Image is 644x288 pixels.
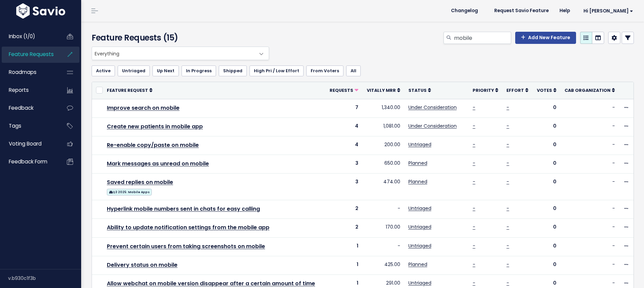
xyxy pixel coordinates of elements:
[367,87,400,94] a: Vitally mrr
[532,136,560,155] td: 0
[560,256,619,274] td: -
[408,242,431,249] a: Untriaged
[408,205,431,212] a: Untriaged
[107,87,148,93] span: Feature Request
[506,87,528,94] a: Effort
[506,280,509,286] a: -
[362,237,404,256] td: -
[2,29,56,44] a: Inbox (1/0)
[107,242,265,250] a: Prevent certain users from taking screenshots on mobile
[583,8,633,14] span: Hi [PERSON_NAME]
[473,178,475,185] a: -
[515,32,576,44] a: Add New Feature
[326,117,362,136] td: 4
[9,104,33,111] span: Feedback
[408,280,431,286] a: Untriaged
[362,174,404,200] td: 474.00
[330,87,353,93] span: Requests
[506,160,509,166] a: -
[506,224,509,230] a: -
[362,117,404,136] td: 1,081.00
[532,99,560,117] td: 0
[326,155,362,174] td: 3
[532,219,560,237] td: 0
[2,64,56,80] a: Roadmaps
[2,154,56,169] a: Feedback form
[152,66,179,76] a: Up Next
[560,155,619,174] td: -
[408,141,431,148] a: Untriaged
[219,66,247,76] a: Shipped
[107,205,260,213] a: Hyperlink mobile numbers sent in chats for easy calling
[506,242,509,249] a: -
[473,224,475,230] a: -
[2,82,56,98] a: Reports
[362,256,404,274] td: 425.00
[554,6,575,16] a: Help
[2,100,56,116] a: Feedback
[92,66,634,76] ul: Filter feature requests
[107,280,315,287] a: Allow webchat on mobile version disappear after a certain amount of time
[107,141,199,149] a: Re-enable copy/paste on mobile
[107,123,203,130] a: Create new patients in mobile app
[506,104,509,111] a: -
[9,69,37,76] span: Roadmaps
[9,86,29,94] span: Reports
[362,200,404,219] td: -
[473,205,475,212] a: -
[537,87,556,94] a: Votes
[107,104,180,112] a: Improve search on mobile
[326,237,362,256] td: 1
[473,104,475,111] a: -
[532,117,560,136] td: 0
[92,47,269,60] span: Everything
[408,87,427,93] span: Status
[9,122,21,129] span: Tags
[560,117,619,136] td: -
[9,51,54,58] span: Feature Requests
[107,87,152,94] a: Feature Request
[575,6,639,16] a: Hi [PERSON_NAME]
[537,87,552,93] span: Votes
[408,224,431,230] a: Untriaged
[560,219,619,237] td: -
[306,66,343,76] a: From Voters
[362,136,404,155] td: 200.00
[408,178,427,185] a: Planned
[326,99,362,117] td: 7
[560,200,619,219] td: -
[9,140,42,147] span: Voting Board
[362,99,404,117] td: 1,340.00
[560,99,619,117] td: -
[107,224,269,231] a: Ability to update notification settings from the mobile app
[9,158,47,165] span: Feedback form
[565,87,615,94] a: Cab organization
[326,200,362,219] td: 2
[92,66,115,76] a: Active
[330,87,358,94] a: Requests
[8,269,81,287] div: v.b930c1f3b
[532,237,560,256] td: 0
[506,178,509,185] a: -
[107,160,209,167] a: Mark messages as unread on mobile
[362,155,404,174] td: 650.00
[506,261,509,268] a: -
[326,219,362,237] td: 2
[473,280,475,286] a: -
[532,200,560,219] td: 0
[473,123,475,129] a: -
[506,205,509,212] a: -
[560,174,619,200] td: -
[2,47,56,62] a: Feature Requests
[532,256,560,274] td: 0
[489,6,554,16] a: Request Savio Feature
[408,261,427,268] a: Planned
[107,187,152,196] a: Q3 2025: Mobile Apps
[107,178,173,186] a: Saved replies on mobile
[92,47,255,60] span: Everything
[473,87,498,94] a: Priority
[532,155,560,174] td: 0
[408,87,431,94] a: Status
[560,136,619,155] td: -
[408,160,427,166] a: Planned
